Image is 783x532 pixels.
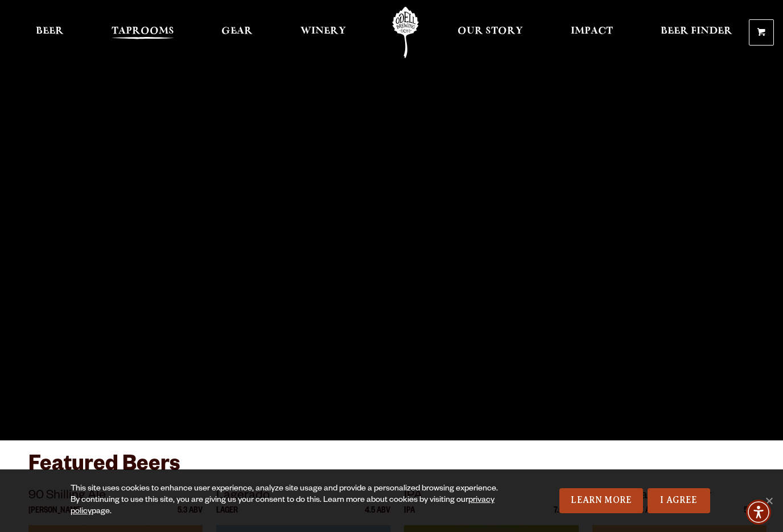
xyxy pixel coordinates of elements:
[71,484,506,518] div: This site uses cookies to enhance user experience, analyze site usage and provide a personalized ...
[571,27,613,36] span: Impact
[71,496,494,517] a: privacy policy
[653,7,740,58] a: Beer Finder
[28,7,71,58] a: Beer
[28,452,755,486] h3: Featured Beers
[746,500,771,525] div: Accessibility Menu
[458,27,523,36] span: Our Story
[384,7,427,58] a: Odell Home
[300,27,346,36] span: Winery
[293,7,353,58] a: Winery
[36,27,64,36] span: Beer
[450,7,530,58] a: Our Story
[104,7,182,58] a: Taprooms
[559,488,643,513] a: Learn More
[648,488,710,513] a: I Agree
[112,27,174,36] span: Taprooms
[661,27,732,36] span: Beer Finder
[221,27,253,36] span: Gear
[214,7,260,58] a: Gear
[563,7,620,58] a: Impact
